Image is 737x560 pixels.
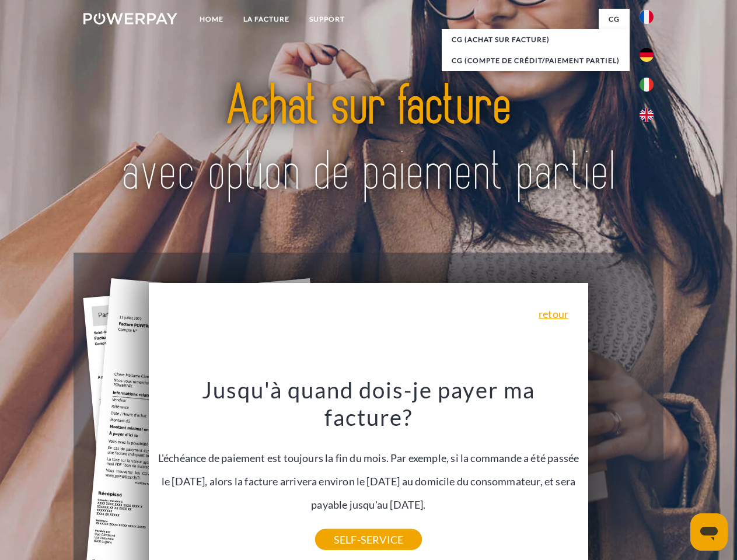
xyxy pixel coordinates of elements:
[640,108,654,122] img: en
[640,10,654,24] img: fr
[442,50,630,71] a: CG (Compte de crédit/paiement partiel)
[156,376,582,540] div: L'échéance de paiement est toujours la fin du mois. Par exemple, si la commande a été passée le [...
[156,376,582,432] h3: Jusqu'à quand dois-je payer ma facture?
[640,78,654,92] img: it
[599,9,630,30] a: CG
[315,529,422,550] a: SELF-SERVICE
[233,9,299,30] a: LA FACTURE
[442,29,630,50] a: CG (achat sur facture)
[640,48,654,62] img: de
[111,56,626,223] img: title-powerpay_fr.svg
[539,309,568,319] a: retour
[190,9,233,30] a: Home
[299,9,355,30] a: Support
[83,13,177,24] img: logo-powerpay-white.svg
[690,513,728,551] iframe: Bouton de lancement de la fenêtre de messagerie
